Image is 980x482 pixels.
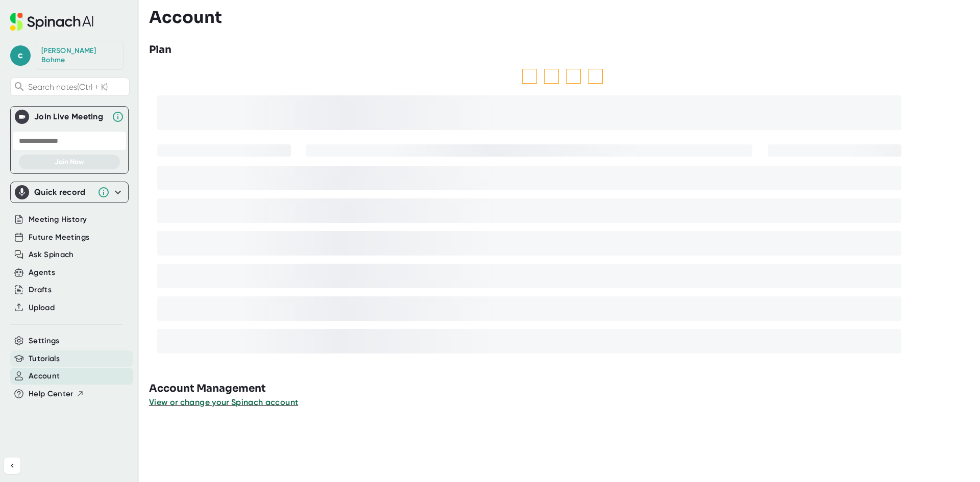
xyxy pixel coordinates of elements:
[29,232,89,243] button: Future Meetings
[55,158,84,166] span: Join Now
[34,187,92,197] div: Quick record
[29,249,74,261] button: Ask Spinach
[15,107,124,127] div: Join Live MeetingJoin Live Meeting
[29,335,60,347] button: Settings
[4,458,20,474] button: Collapse sidebar
[29,214,87,225] button: Meeting History
[19,155,120,169] button: Join Now
[29,302,55,314] button: Upload
[149,8,222,27] h3: Account
[149,42,171,58] h3: Plan
[29,388,84,400] button: Help Center
[28,82,127,92] span: Search notes (Ctrl + K)
[29,353,60,365] button: Tutorials
[149,397,298,407] span: View or change your Spinach account
[29,370,60,382] button: Account
[29,267,55,278] button: Agents
[149,381,980,396] h3: Account Management
[15,182,124,202] div: Quick record
[149,396,298,409] button: View or change your Spinach account
[29,284,52,296] button: Drafts
[17,112,27,122] img: Join Live Meeting
[41,46,118,64] div: Carl Bohme
[29,388,73,400] span: Help Center
[10,45,31,66] span: c
[34,112,107,122] div: Join Live Meeting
